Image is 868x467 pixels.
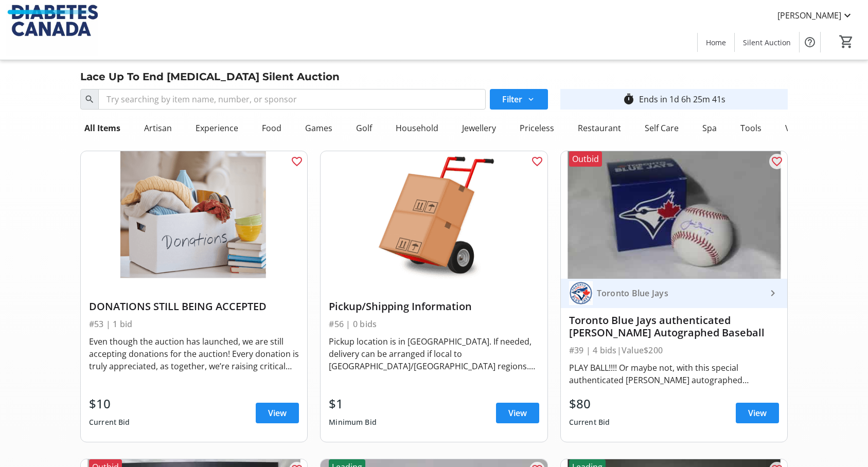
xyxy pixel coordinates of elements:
a: Silent Auction [735,33,799,52]
div: All Items [80,118,125,138]
div: #53 | 1 bid [89,317,299,331]
div: Toronto Blue Jays [593,288,767,298]
span: [PERSON_NAME] [777,9,841,22]
button: Help [800,32,820,52]
div: Experience [191,118,242,138]
span: Silent Auction [743,37,791,48]
mat-icon: favorite_outline [531,155,543,168]
div: $1 [329,394,377,413]
div: DONATIONS STILL BEING ACCEPTED [89,300,299,313]
div: Games [301,118,336,138]
div: Current Bid [89,413,130,432]
button: Cart [837,32,856,51]
a: Home [698,33,734,52]
mat-icon: favorite_outline [291,155,303,168]
div: Jewellery [458,118,500,138]
div: Minimum Bid [329,413,377,432]
div: $10 [89,394,130,413]
div: #56 | 0 bids [329,317,539,331]
div: Household [392,118,442,138]
img: Diabetes Canada's Logo [6,4,98,56]
button: Filter [490,89,548,110]
div: Current Bid [569,413,610,432]
div: Self Care [641,118,683,138]
div: Pickup location is in [GEOGRAPHIC_DATA]. If needed, delivery can be arranged if local to [GEOGRAP... [329,335,539,372]
span: View [508,407,527,419]
span: View [268,407,287,419]
button: [PERSON_NAME] [769,7,862,24]
mat-icon: keyboard_arrow_right [767,287,779,299]
div: Toronto Blue Jays authenticated [PERSON_NAME] Autographed Baseball [569,314,779,339]
mat-icon: favorite_outline [771,155,783,168]
div: #39 | 4 bids | Value $200 [569,343,779,357]
span: Home [706,37,726,48]
a: Toronto Blue JaysToronto Blue Jays [561,279,787,308]
div: Spa [698,118,721,138]
input: Try searching by item name, number, or sponsor [98,89,486,110]
div: Outbid [569,151,602,167]
div: Pickup/Shipping Information [329,300,539,313]
span: Filter [502,93,522,105]
div: Even though the auction has launched, we are still accepting donations for the auction! Every don... [89,335,299,372]
img: DONATIONS STILL BEING ACCEPTED [81,151,307,279]
div: Restaurant [574,118,625,138]
span: View [748,407,767,419]
div: Vehicle [781,118,817,138]
div: Food [258,118,286,138]
img: Toronto Blue Jays [569,281,593,305]
div: Golf [352,118,376,138]
img: Toronto Blue Jays authenticated Jose Berrios Autographed Baseball [561,151,787,279]
img: Pickup/Shipping Information [321,151,547,279]
div: $80 [569,394,610,413]
a: View [256,403,299,423]
div: Lace Up To End [MEDICAL_DATA] Silent Auction [74,68,346,85]
div: Priceless [516,118,558,138]
div: Ends in 1d 6h 25m 41s [639,93,725,105]
a: View [496,403,539,423]
div: Tools [736,118,766,138]
a: View [736,403,779,423]
div: PLAY BALL!!!! Or maybe not, with this special authenticated [PERSON_NAME] autographed baseball!!!... [569,362,779,386]
mat-icon: timer_outline [623,93,635,105]
div: Artisan [140,118,176,138]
